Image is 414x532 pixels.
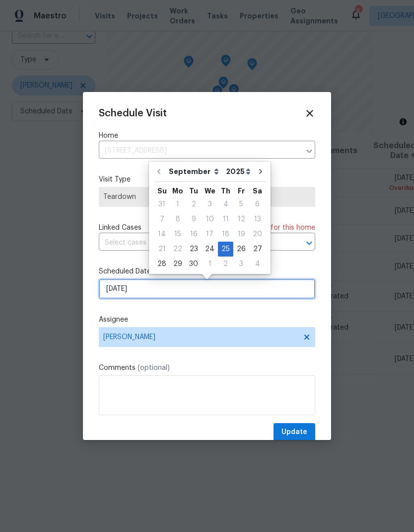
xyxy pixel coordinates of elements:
span: Update [281,426,307,439]
div: Sat Oct 04 2025 [249,257,266,271]
div: 14 [154,227,170,241]
div: 10 [202,212,218,226]
abbr: Friday [238,187,245,194]
div: 5 [233,197,249,211]
div: Thu Sep 18 2025 [218,227,233,242]
div: Thu Oct 02 2025 [218,257,233,271]
div: 7 [154,212,170,226]
div: 21 [154,242,170,256]
div: Fri Sep 19 2025 [233,227,249,242]
abbr: Thursday [221,187,230,194]
div: 6 [249,197,266,211]
div: Wed Sep 03 2025 [202,197,218,212]
label: Comments [99,363,315,373]
div: 16 [186,227,202,241]
div: Tue Sep 30 2025 [186,257,202,271]
div: 27 [249,242,266,256]
input: Enter in an address [99,143,300,159]
span: [PERSON_NAME] [103,333,298,341]
div: 1 [202,257,218,271]
div: Sat Sep 27 2025 [249,242,266,257]
div: 4 [249,257,266,271]
div: 29 [170,257,186,271]
div: 31 [154,197,170,211]
div: Wed Oct 01 2025 [202,257,218,271]
div: Wed Sep 10 2025 [202,212,218,227]
div: Fri Oct 03 2025 [233,257,249,271]
div: 23 [186,242,202,256]
div: Wed Sep 17 2025 [202,227,218,242]
div: Wed Sep 24 2025 [202,242,218,257]
span: (optional) [138,364,170,371]
div: Tue Sep 23 2025 [186,242,202,257]
label: Assignee [99,315,315,325]
div: 2 [186,197,202,211]
input: M/D/YYYY [99,279,315,299]
select: Year [223,164,253,179]
button: Go to previous month [151,162,166,181]
span: Linked Cases [99,223,141,233]
div: 20 [249,227,266,241]
div: 26 [233,242,249,256]
div: 8 [170,212,186,226]
div: Fri Sep 12 2025 [233,212,249,227]
div: Thu Sep 11 2025 [218,212,233,227]
div: Tue Sep 09 2025 [186,212,202,227]
div: Fri Sep 26 2025 [233,242,249,257]
div: Sat Sep 20 2025 [249,227,266,242]
div: 25 [218,242,233,256]
input: Select cases [99,235,287,251]
div: 17 [202,227,218,241]
abbr: Sunday [157,187,167,194]
div: 28 [154,257,170,271]
div: Mon Sep 01 2025 [170,197,186,212]
div: 30 [186,257,202,271]
div: Mon Sep 22 2025 [170,242,186,257]
div: Sun Sep 21 2025 [154,242,170,257]
div: Sat Sep 13 2025 [249,212,266,227]
abbr: Saturday [253,187,262,194]
div: Sun Sep 07 2025 [154,212,170,227]
div: Mon Sep 08 2025 [170,212,186,227]
select: Month [166,164,223,179]
div: Thu Sep 25 2025 [218,242,233,257]
div: Fri Sep 05 2025 [233,197,249,212]
div: 24 [202,242,218,256]
div: Thu Sep 04 2025 [218,197,233,212]
abbr: Wednesday [205,187,215,194]
div: 12 [233,212,249,226]
div: Tue Sep 16 2025 [186,227,202,242]
button: Update [274,423,315,442]
div: 19 [233,227,249,241]
div: 4 [218,197,233,211]
label: Scheduled Date [99,266,315,276]
div: 13 [249,212,266,226]
button: Go to next month [253,162,268,181]
div: 18 [218,227,233,241]
div: Sat Sep 06 2025 [249,197,266,212]
span: Teardown [103,192,311,202]
div: Mon Sep 29 2025 [170,257,186,271]
span: Close [304,108,315,119]
div: Sun Sep 14 2025 [154,227,170,242]
div: 9 [186,212,202,226]
abbr: Tuesday [189,187,198,194]
abbr: Monday [172,187,183,194]
div: 22 [170,242,186,256]
button: Open [302,236,316,250]
label: Visit Type [99,175,315,184]
div: 15 [170,227,186,241]
div: 1 [170,197,186,211]
div: 2 [218,257,233,271]
div: Sun Aug 31 2025 [154,197,170,212]
div: 3 [233,257,249,271]
div: Sun Sep 28 2025 [154,257,170,271]
div: 3 [202,197,218,211]
span: Schedule Visit [99,108,167,118]
div: 11 [218,212,233,226]
label: Home [99,131,315,141]
div: Mon Sep 15 2025 [170,227,186,242]
div: Tue Sep 02 2025 [186,197,202,212]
